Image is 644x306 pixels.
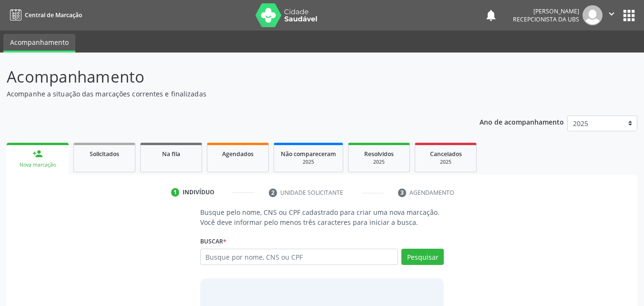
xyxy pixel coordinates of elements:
img: img [583,5,603,25]
button: notifications [484,9,498,22]
span: Recepcionista da UBS [513,15,579,23]
p: Acompanhamento [7,65,448,89]
span: Solicitados [90,150,119,158]
i:  [606,9,617,19]
p: Busque pelo nome, CNS ou CPF cadastrado para criar uma nova marcação. Você deve informar pelo men... [200,207,444,227]
label: Buscar [200,234,226,249]
span: Central de Marcação [25,11,82,19]
div: 2025 [281,158,336,166]
input: Busque por nome, CNS ou CPF [200,249,399,265]
button:  [603,5,621,25]
button: Pesquisar [401,249,444,265]
p: Acompanhe a situação das marcações correntes e finalizadas [7,89,448,99]
a: Acompanhamento [3,34,75,53]
a: Central de Marcação [7,7,82,23]
span: Não compareceram [281,150,336,158]
p: Ano de acompanhamento [480,116,564,127]
button: apps [621,7,637,24]
div: 1 [171,188,180,197]
span: Agendados [222,150,254,158]
div: 2025 [355,158,403,166]
div: [PERSON_NAME] [513,7,579,15]
div: Nova marcação [13,161,62,169]
span: Na fila [162,150,180,158]
div: person_add [32,148,43,159]
span: Resolvidos [364,150,394,158]
span: Cancelados [430,150,462,158]
div: 2025 [422,158,470,166]
div: Indivíduo [183,188,215,197]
